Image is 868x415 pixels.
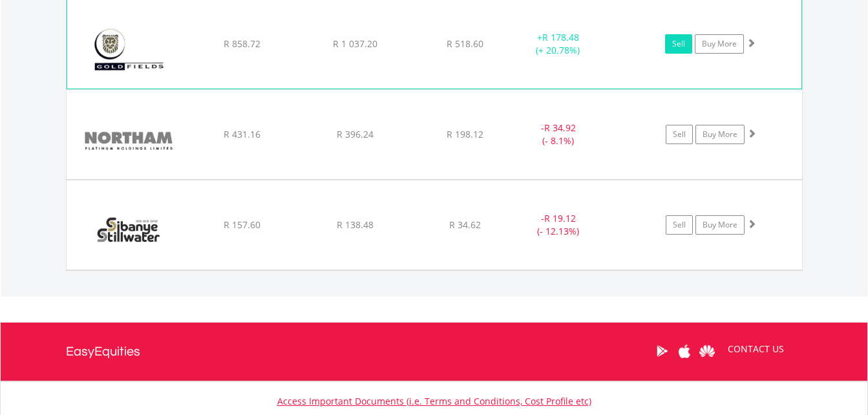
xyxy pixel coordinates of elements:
span: R 19.12 [544,212,576,224]
span: R 1 037.20 [333,37,377,50]
a: CONTACT US [719,331,793,367]
span: R 518.60 [447,37,483,50]
a: Buy More [695,34,744,54]
span: R 431.16 [224,128,260,140]
div: - (- 12.13%) [510,212,608,238]
span: R 157.60 [224,218,260,231]
img: EQU.ZA.NPH.png [73,106,184,176]
span: R 34.62 [449,218,481,231]
span: R 198.12 [447,128,483,140]
a: EasyEquities [66,323,140,381]
a: Sell [666,215,693,235]
a: Sell [666,125,693,144]
span: R 34.92 [544,122,576,134]
img: EQU.ZA.GFI.png [74,16,185,85]
span: R 858.72 [224,37,260,50]
span: R 138.48 [337,218,374,231]
a: Apple [673,331,696,371]
a: Access Important Documents (i.e. Terms and Conditions, Cost Profile etc) [277,395,591,407]
span: R 178.48 [542,31,579,43]
div: - (- 8.1%) [510,122,608,147]
div: + (+ 20.78%) [509,31,606,57]
a: Google Play [651,331,673,371]
a: Sell [665,34,692,54]
a: Huawei [696,331,719,371]
a: Buy More [695,125,745,144]
img: EQU.ZA.SSW.png [73,197,184,266]
span: R 396.24 [337,128,374,140]
a: Buy More [695,215,745,235]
